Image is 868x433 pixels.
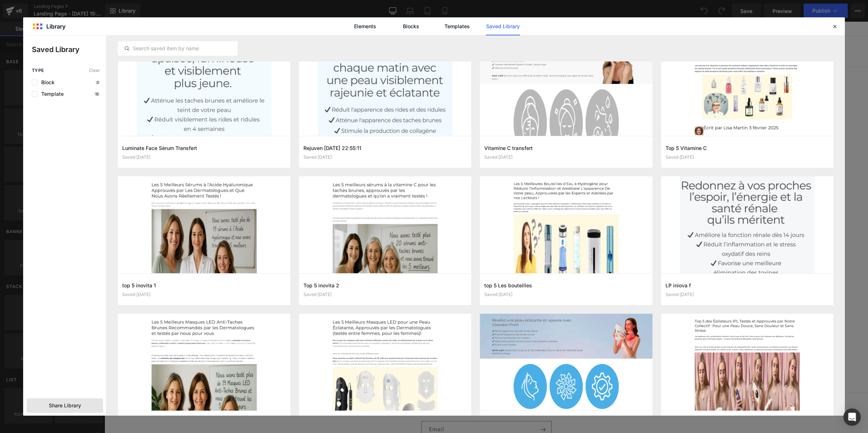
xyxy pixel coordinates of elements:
span: Type [32,68,44,73]
div: Saved [DATE] [665,155,829,160]
p: or Drag & Drop elements from left sidebar [176,206,587,211]
a: Blocks [394,17,428,35]
h3: LP iniova f [665,282,829,289]
h3: Top 5 Vitamine C [665,144,829,152]
span: Contact [268,26,286,33]
span: Catalog [241,26,259,33]
a: Contact [263,22,290,37]
a: Catalog [236,22,263,37]
a: Tessa [180,22,207,37]
h3: top 5 inovita 1 [122,282,286,289]
a: Elements [348,17,382,35]
div: Saved [DATE] [303,292,467,297]
a: Home [214,22,236,37]
span: Home [218,26,232,33]
a: Saved Library [486,17,520,35]
span: Clear [89,68,100,73]
span: Template [38,91,64,97]
h3: Luminate Face Sérum Transfert [122,144,286,152]
input: Search saved item by name [118,44,237,53]
div: Saved [DATE] [122,155,286,160]
div: Saved [DATE] [665,292,829,297]
p: 0 [95,80,100,85]
a: Explore Template [349,186,414,201]
span: Block [38,80,55,85]
h3: top 5 Les bouteilles [484,282,648,289]
p: Start building your page [176,98,587,107]
p: Saved Library [32,44,106,55]
div: Saved [DATE] [484,292,648,297]
span: Welcome to our store [358,3,406,9]
h3: Top 5 inovita 2 [303,282,467,289]
h3: Rejuven [DATE] 22:55:11 [303,144,467,152]
span: Share Library [49,402,81,409]
summary: Search [535,21,550,37]
a: Templates [440,17,474,35]
h3: Vitamine C transfert [484,144,648,152]
div: Open Intercom Messenger [843,408,861,426]
span: Tessa [183,23,204,35]
div: Saved [DATE] [484,155,648,160]
input: Email [317,400,447,416]
button: Subscribe [431,399,447,416]
div: Saved [DATE] [303,155,467,160]
div: Saved [DATE] [122,292,286,297]
p: 15 [94,92,100,96]
h2: Subscribe to our emails [183,384,581,392]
